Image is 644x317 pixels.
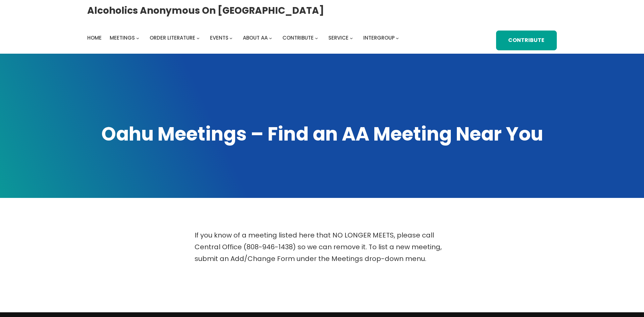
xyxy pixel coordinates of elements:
[328,34,348,41] span: Service
[363,34,395,41] span: Intergroup
[315,37,318,40] button: Contribute submenu
[243,33,268,43] a: About AA
[282,33,314,43] a: Contribute
[496,31,557,50] a: Contribute
[243,34,268,41] span: About AA
[210,34,228,41] span: Events
[87,2,324,19] a: Alcoholics Anonymous on [GEOGRAPHIC_DATA]
[350,37,353,40] button: Service submenu
[87,33,401,43] nav: Intergroup
[110,33,135,43] a: Meetings
[195,229,449,265] p: If you know of a meeting listed here that NO LONGER MEETS, please call Central Office (808-946-14...
[396,37,399,40] button: Intergroup submenu
[87,34,102,41] span: Home
[136,37,139,40] button: Meetings submenu
[363,33,395,43] a: Intergroup
[197,37,200,40] button: Order Literature submenu
[282,34,314,41] span: Contribute
[150,34,195,41] span: Order Literature
[87,121,557,147] h1: Oahu Meetings – Find an AA Meeting Near You
[269,37,272,40] button: About AA submenu
[110,34,135,41] span: Meetings
[87,33,102,43] a: Home
[229,37,232,40] button: Events submenu
[328,33,348,43] a: Service
[210,33,228,43] a: Events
